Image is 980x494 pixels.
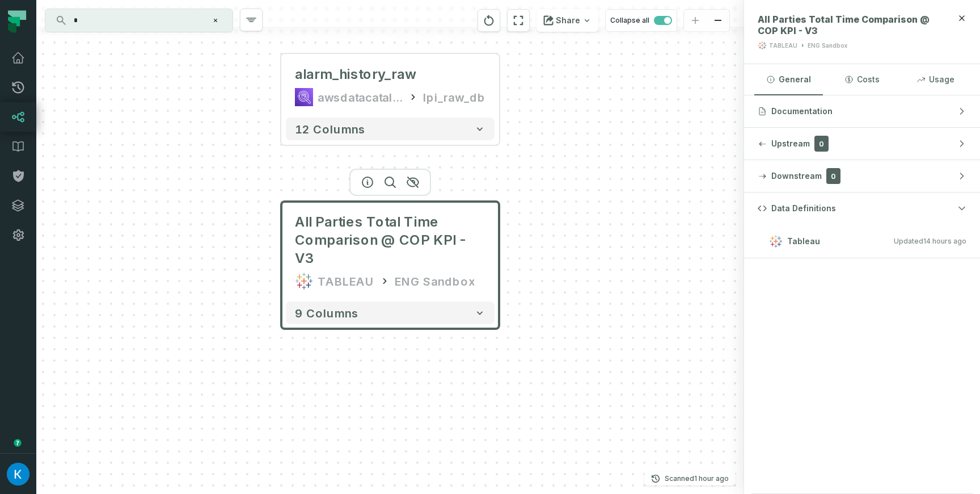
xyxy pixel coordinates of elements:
[665,473,729,484] p: Scanned
[295,213,485,267] span: All Parties Total Time Comparison @ COP KPI - V3
[744,192,980,224] button: Data Definitions
[694,474,729,483] relative-time: Aug 26, 2025, 2:01 PM GMT+3
[295,65,416,83] div: alarm_history_raw
[769,41,797,50] div: TABLEAU
[787,236,820,247] span: Tableau
[744,160,980,192] button: Downstream0
[605,9,677,32] button: Collapse all
[744,128,980,160] button: Upstream0
[295,306,358,320] span: 9 columns
[771,170,822,182] span: Downstream
[318,88,403,106] div: awsdatacatalog
[826,168,840,184] span: 0
[12,438,23,448] div: Tooltip anchor
[295,122,365,136] span: 12 columns
[744,95,980,127] button: Documentation
[923,237,966,245] relative-time: Aug 26, 2025, 1:01 AM GMT+3
[771,106,833,117] span: Documentation
[644,472,736,485] button: Scanned[DATE] 2:01:52 PM
[395,272,474,290] div: ENG Sandbox
[827,64,896,95] button: Costs
[754,64,823,95] button: General
[894,237,966,245] span: Updated
[707,10,729,32] button: zoom out
[901,64,970,95] button: Usage
[537,9,598,32] button: Share
[423,88,485,106] div: lpi_raw_db
[808,41,847,50] div: ENG Sandbox
[758,233,966,249] button: TableauUpdated[DATE] 1:01:34 AM
[771,138,810,149] span: Upstream
[814,136,829,152] span: 0
[758,14,941,36] span: All Parties Total Time Comparison @ COP KPI - V3
[7,463,29,485] img: avatar of Kosta Shougaev
[318,272,374,290] div: TABLEAU
[771,203,836,214] span: Data Definitions
[210,15,221,26] button: Clear search query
